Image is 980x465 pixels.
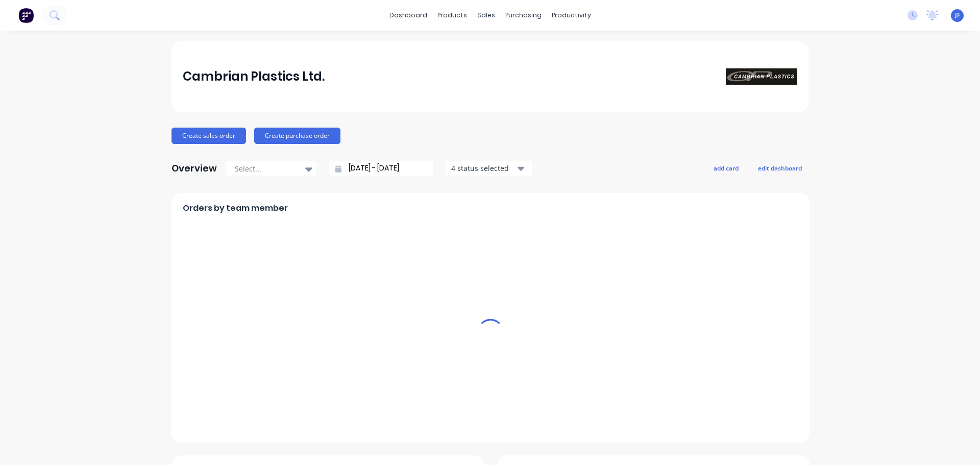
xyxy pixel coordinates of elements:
a: dashboard [384,8,432,23]
img: Factory [18,8,34,23]
div: productivity [547,8,596,23]
button: edit dashboard [751,161,808,175]
button: Create purchase order [254,128,340,144]
div: purchasing [500,8,547,23]
img: Cambrian Plastics Ltd. [726,68,797,85]
span: JF [955,11,960,20]
div: products [432,8,472,23]
div: sales [472,8,500,23]
div: Overview [171,158,217,179]
button: add card [707,161,745,175]
div: 4 status selected [451,163,516,174]
button: 4 status selected [446,161,532,176]
button: Create sales order [171,128,246,144]
div: Cambrian Plastics Ltd. [183,66,325,87]
span: Orders by team member [183,202,288,214]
